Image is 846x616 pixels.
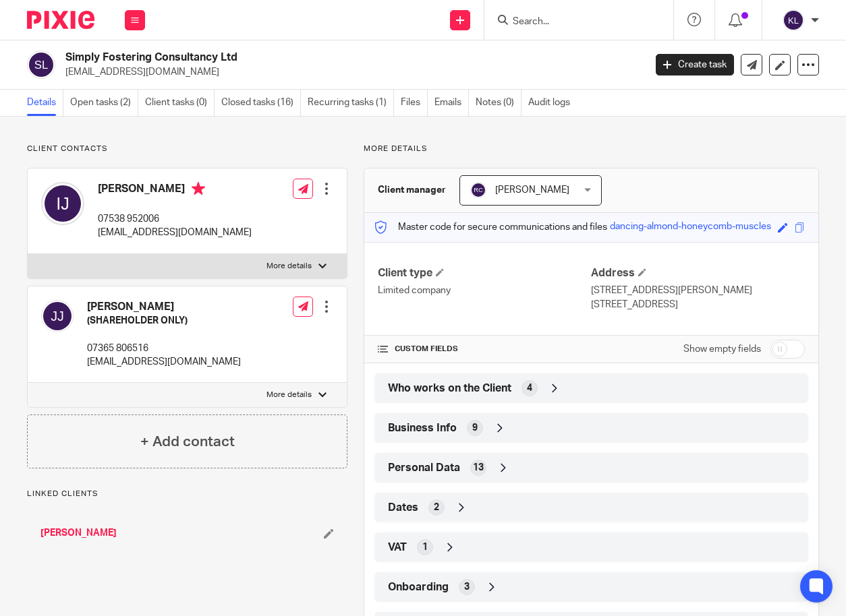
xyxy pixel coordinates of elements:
[140,431,235,452] h4: + Add contact
[422,541,428,554] span: 1
[192,182,205,195] i: Primary
[434,501,439,514] span: 2
[308,90,394,116] a: Recurring tasks (1)
[98,226,252,239] p: [EMAIL_ADDRESS][DOMAIN_NAME]
[98,182,252,199] h4: [PERSON_NAME]
[610,220,771,235] div: dancing-almond-honeycomb-muscles
[221,90,301,116] a: Closed tasks (16)
[388,461,460,475] span: Personal Data
[495,185,569,195] span: [PERSON_NAME]
[27,144,347,154] p: Client contacts
[87,355,241,369] p: [EMAIL_ADDRESS][DOMAIN_NAME]
[145,90,215,116] a: Client tasks (0)
[65,51,521,65] h2: Simply Fostering Consultancy Ltd
[65,65,636,79] p: [EMAIL_ADDRESS][DOMAIN_NAME]
[401,90,428,116] a: Files
[527,381,532,395] span: 4
[388,381,511,396] span: Who works on the Client
[528,90,577,116] a: Audit logs
[27,489,347,499] p: Linked clients
[98,212,252,226] p: 07538 952006
[378,344,592,355] h4: CUSTOM FIELDS
[388,541,407,555] span: VAT
[378,266,592,280] h4: Client type
[388,580,449,594] span: Onboarding
[388,501,418,515] span: Dates
[683,342,761,356] label: Show empty fields
[374,220,607,234] p: Master code for secure communications and files
[364,144,819,154] p: More details
[470,182,486,198] img: svg%3E
[472,421,478,435] span: 9
[591,284,805,297] p: [STREET_ADDRESS][PERSON_NAME]
[27,51,55,79] img: svg%3E
[378,284,592,297] p: Limited company
[27,90,63,116] a: Details
[41,182,84,225] img: svg%3E
[266,390,312,400] p: More details
[476,90,521,116] a: Notes (0)
[591,298,805,311] p: [STREET_ADDRESS]
[378,183,446,197] h3: Client manager
[783,9,804,31] img: svg%3E
[511,16,633,28] input: Search
[41,300,74,332] img: svg%3E
[464,580,470,594] span: 3
[656,54,734,75] a: Create task
[40,526,117,540] a: [PERSON_NAME]
[591,266,805,280] h4: Address
[266,261,312,272] p: More details
[27,11,94,29] img: Pixie
[434,90,469,116] a: Emails
[87,342,241,355] p: 07365 806516
[388,421,457,435] span: Business Info
[70,90,138,116] a: Open tasks (2)
[87,300,241,314] h4: [PERSON_NAME]
[473,461,484,474] span: 13
[87,314,241,328] h5: (SHAREHOLDER ONLY)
